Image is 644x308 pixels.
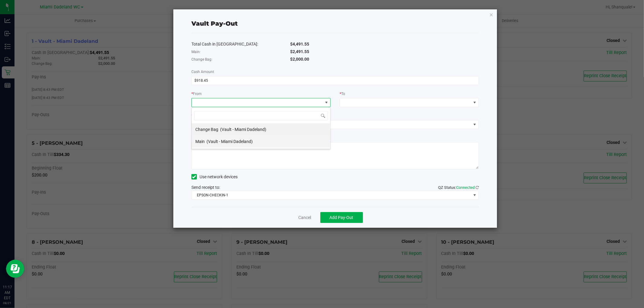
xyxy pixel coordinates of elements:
[207,139,253,144] span: (Vault - Miami Dadeland)
[320,212,363,223] button: Add Pay-Out
[192,191,471,199] span: EPSON-CHECKIN-1
[340,91,345,97] label: To
[191,42,258,46] span: Total Cash in [GEOGRAPHIC_DATA]:
[290,49,309,54] span: $2,491.55
[195,139,205,144] span: Main
[6,260,24,278] iframe: Resource center
[191,57,212,62] span: Change Bag:
[290,57,309,62] span: $2,000.00
[191,185,220,190] span: Send receipt to:
[299,214,311,221] a: Cancel
[438,185,479,190] span: QZ Status:
[191,50,200,54] span: Main:
[195,127,218,132] span: Change Bag
[191,174,238,180] label: Use network devices
[456,185,475,190] span: Connected
[191,19,238,28] div: Vault Pay-Out
[220,127,266,132] span: (Vault - Miami Dadeland)
[290,42,309,46] span: $4,491.55
[191,70,214,74] span: Cash Amount
[330,215,354,220] span: Add Pay-Out
[191,91,202,97] label: From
